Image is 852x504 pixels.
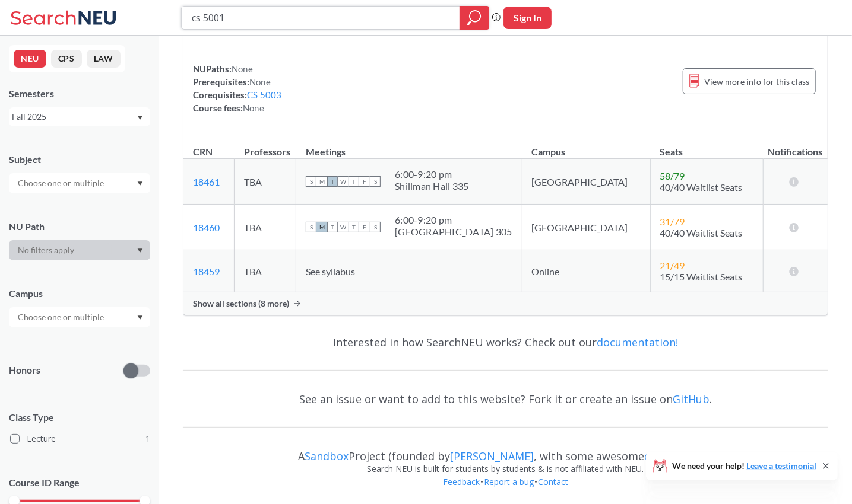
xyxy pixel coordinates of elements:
[193,298,289,309] span: Show all sections (8 more)
[9,220,150,233] div: NU Path
[296,133,522,159] th: Meetings
[522,250,650,292] td: Online
[247,90,282,100] a: CS 5003
[746,461,816,471] a: Leave a testimonial
[359,176,370,187] span: F
[183,439,828,462] div: A Project (founded by , with some awesome )
[370,222,381,232] span: S
[9,363,40,377] p: Honors
[450,449,534,463] a: [PERSON_NAME]
[460,6,489,30] div: magnifying glass
[305,449,349,463] a: Sandbox
[51,50,82,68] button: CPS
[522,205,650,250] td: [GEOGRAPHIC_DATA]
[442,476,480,487] a: Feedback
[660,170,685,181] span: 58 / 79
[660,181,743,193] span: 40/40 Waitlist Seats
[12,176,112,190] input: Choose one or multiple
[537,476,569,487] a: Contact
[183,325,828,359] div: Interested in how SearchNEU works? Check out our
[9,153,150,166] div: Subject
[145,432,150,445] span: 1
[395,180,468,192] div: Shillman Hall 335
[327,222,338,232] span: T
[660,260,685,271] span: 21 / 49
[191,8,451,28] input: Class, professor, course number, "phrase"
[14,50,46,68] button: NEU
[370,176,381,187] span: S
[137,116,143,120] svg: Dropdown arrow
[306,266,355,277] span: See syllabus
[349,222,359,232] span: T
[193,266,220,277] a: 18459
[660,216,685,227] span: 31 / 79
[338,222,349,232] span: W
[395,214,512,226] div: 6:00 - 9:20 pm
[483,476,534,487] a: Report a bug
[9,240,150,260] div: Dropdown arrow
[243,103,264,113] span: None
[522,133,650,159] th: Campus
[183,382,828,416] div: See an issue or want to add to this website? Fork it or create an issue on .
[12,110,136,123] div: Fall 2025
[9,87,150,100] div: Semesters
[349,176,359,187] span: T
[12,310,112,324] input: Choose one or multiple
[764,133,828,159] th: Notifications
[193,176,220,187] a: 18461
[235,205,296,250] td: TBA
[193,222,220,233] a: 18460
[183,292,828,315] div: Show all sections (8 more)
[306,176,316,187] span: S
[338,176,349,187] span: W
[235,159,296,205] td: TBA
[193,62,282,114] div: NUPaths: Prerequisites: Corequisites: Course fees:
[327,176,338,187] span: T
[249,76,271,87] span: None
[9,173,150,193] div: Dropdown arrow
[522,159,650,205] td: [GEOGRAPHIC_DATA]
[316,176,327,187] span: M
[9,107,150,126] div: Fall 2025Dropdown arrow
[9,307,150,327] div: Dropdown arrow
[306,222,316,232] span: S
[673,392,710,406] a: GitHub
[395,226,512,238] div: [GEOGRAPHIC_DATA] 305
[137,181,143,186] svg: Dropdown arrow
[395,168,468,180] div: 6:00 - 9:20 pm
[183,462,828,476] div: Search NEU is built for students by students & is not affiliated with NEU.
[9,476,150,490] p: Course ID Range
[137,248,143,253] svg: Dropdown arrow
[193,145,213,158] div: CRN
[660,271,743,282] span: 15/15 Waitlist Seats
[235,133,296,159] th: Professors
[10,431,150,446] label: Lecture
[672,462,816,470] span: We need your help!
[597,335,678,349] a: documentation!
[9,287,150,300] div: Campus
[704,74,809,89] span: View more info for this class
[503,7,552,29] button: Sign In
[650,133,763,159] th: Seats
[87,50,121,68] button: LAW
[232,63,253,74] span: None
[359,222,370,232] span: F
[660,227,743,238] span: 40/40 Waitlist Seats
[9,411,150,424] span: Class Type
[316,222,327,232] span: M
[235,250,296,292] td: TBA
[467,9,482,26] svg: magnifying glass
[644,449,710,463] a: contributors
[137,315,143,320] svg: Dropdown arrow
